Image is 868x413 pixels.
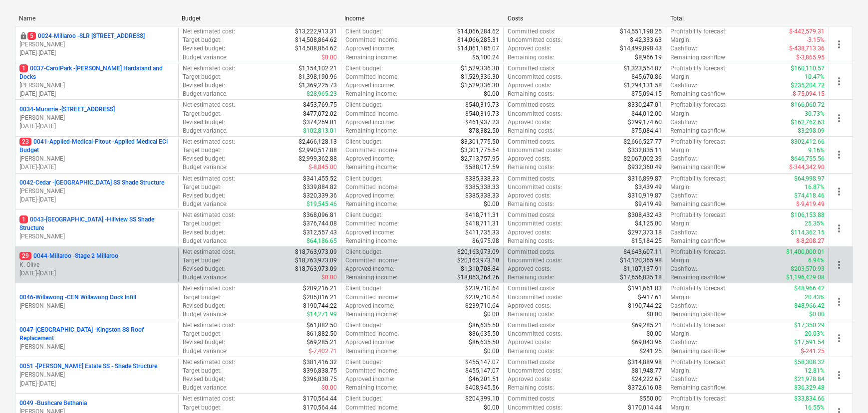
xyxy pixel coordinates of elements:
p: $18,763,973.09 [295,265,337,273]
p: K. Olive [19,261,174,269]
p: $-438,713.36 [789,44,825,53]
p: $418,711.31 [465,219,499,228]
p: $2,666,527.77 [623,138,662,146]
p: Approved income : [345,265,394,273]
p: [DATE] - [DATE] [19,196,174,204]
p: Approved costs : [508,44,551,53]
p: $411,735.33 [465,228,499,237]
p: $646,755.56 [791,155,825,163]
p: Client budget : [345,64,383,73]
p: Client budget : [345,27,383,36]
p: Margin : [670,110,691,118]
p: 0024-Millaroo - SLR [STREET_ADDRESS] [27,32,145,40]
p: Net estimated cost : [183,27,235,36]
span: more_vert [833,186,845,198]
p: $297,373.18 [628,228,662,237]
p: Profitability forecast : [670,27,727,36]
p: $376,744.08 [303,219,337,228]
p: $1,529,336.30 [461,81,499,90]
p: $28,965.23 [306,90,337,98]
p: Remaining cashflow : [670,273,727,282]
span: 1 [19,64,28,72]
p: 16.87% [805,183,825,192]
p: Cashflow : [670,228,697,237]
p: $3,301,775.50 [461,138,499,146]
p: 0037-CarolPark - [PERSON_NAME] Hardstand and Docks [19,64,174,81]
p: $0.00 [484,90,499,98]
p: [DATE] - [DATE] [19,122,174,131]
span: more_vert [833,296,845,308]
p: Approved income : [345,192,394,200]
span: more_vert [833,38,845,50]
p: Revised budget : [183,44,225,53]
p: $14,499,898.43 [620,44,662,53]
p: Committed costs : [508,138,556,146]
p: Remaining costs : [508,127,554,135]
p: $6,975.98 [472,237,499,245]
p: $1,294,131.58 [623,81,662,90]
p: Remaining cashflow : [670,127,727,135]
p: Margin : [670,183,691,192]
p: $114,362.15 [791,228,825,237]
span: more_vert [833,222,845,234]
p: $14,061,185.07 [457,44,499,53]
p: $453,769.75 [303,101,337,109]
p: Profitability forecast : [670,64,727,73]
p: $4,643,607.11 [623,248,662,256]
p: $74,418.46 [794,192,825,200]
p: Committed costs : [508,175,556,183]
p: Approved costs : [508,155,551,163]
p: $308,432.43 [628,211,662,219]
p: Committed costs : [508,101,556,109]
p: $385,338.33 [465,183,499,192]
p: $191,661.83 [628,284,662,293]
p: [PERSON_NAME] [19,371,174,379]
div: 50024-Millaroo -SLR [STREET_ADDRESS][PERSON_NAME][DATE]-[DATE] [19,32,174,57]
p: $1,107,137.91 [623,265,662,273]
p: 0034-Murarrie - [STREET_ADDRESS] [19,105,115,114]
p: $1,529,336.30 [461,64,499,73]
p: Client budget : [345,284,383,293]
p: $235,204.72 [791,81,825,90]
p: $-3,865.95 [796,53,825,62]
p: $-42,333.63 [630,36,662,44]
p: 0049 - Bushcare Bethania [19,399,87,408]
p: $48,966.42 [794,284,825,293]
p: Approved income : [345,44,394,53]
p: $312,557.43 [303,228,337,237]
p: [PERSON_NAME] [19,114,174,122]
p: [PERSON_NAME] [19,81,174,90]
p: $18,763,973.09 [295,248,337,256]
p: $14,066,285.31 [457,36,499,44]
div: Costs [508,15,662,22]
p: Budget variance : [183,200,228,208]
p: 0047-[GEOGRAPHIC_DATA] - Kingston SS Roof Replacement [19,326,174,343]
p: $299,174.60 [628,118,662,127]
p: Client budget : [345,248,383,256]
p: Committed income : [345,219,399,228]
span: 23 [19,138,31,146]
p: $1,154,102.21 [298,64,337,73]
p: $1,398,190.96 [298,73,337,81]
p: 6.94% [808,256,825,265]
p: Net estimated cost : [183,175,235,183]
p: Remaining costs : [508,53,554,62]
p: $0.00 [321,273,337,282]
p: Remaining costs : [508,237,554,245]
p: Approved income : [345,118,394,127]
p: Committed income : [345,256,399,265]
p: $13,222,913.31 [295,27,337,36]
p: $160,110.57 [791,64,825,73]
p: Committed costs : [508,248,556,256]
p: Target budget : [183,256,222,265]
span: 29 [19,252,31,260]
p: Committed costs : [508,284,556,293]
p: Profitability forecast : [670,248,727,256]
p: Budget variance : [183,127,228,135]
div: 0051 -[PERSON_NAME] Estate SS - Shade Structure[PERSON_NAME][DATE]-[DATE] [19,362,174,388]
div: 0034-Murarrie -[STREET_ADDRESS][PERSON_NAME][DATE]-[DATE] [19,105,174,131]
p: $330,247.01 [628,101,662,109]
p: 0042-Cedar - [GEOGRAPHIC_DATA] SS Shade Structure [19,179,164,187]
p: Profitability forecast : [670,211,727,219]
p: Cashflow : [670,118,697,127]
